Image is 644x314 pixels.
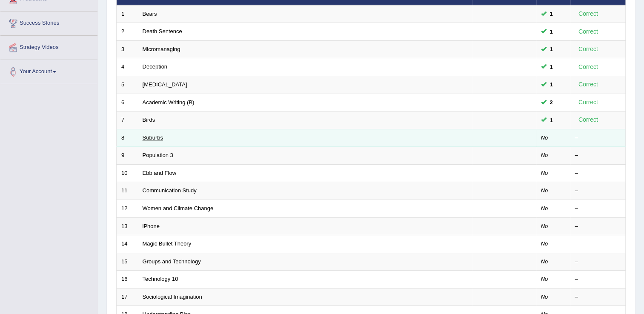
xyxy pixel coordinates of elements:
div: Correct [575,80,602,89]
div: Correct [575,27,602,37]
td: 8 [117,129,138,147]
div: – [575,240,621,248]
em: No [541,170,548,176]
td: 16 [117,271,138,288]
div: – [575,205,621,213]
em: No [541,134,548,141]
span: You can still take this question [547,9,556,18]
a: Ebb and Flow [143,170,177,176]
a: [MEDICAL_DATA] [143,81,187,88]
em: No [541,187,548,194]
a: Success Stories [0,11,97,33]
div: – [575,187,621,195]
a: Academic Writing (B) [143,99,195,106]
em: No [541,223,548,229]
div: Correct [575,44,602,54]
a: iPhone [143,223,160,229]
div: – [575,258,621,266]
a: Suburbs [143,134,163,141]
td: 3 [117,40,138,58]
td: 9 [117,147,138,165]
em: No [541,276,548,282]
a: Technology 10 [143,276,178,282]
td: 7 [117,111,138,129]
td: 15 [117,253,138,271]
em: No [541,240,548,247]
a: Magic Bullet Theory [143,240,192,247]
span: You can still take this question [547,27,556,36]
td: 6 [117,94,138,111]
span: You can still take this question [547,98,556,107]
td: 2 [117,23,138,41]
td: 12 [117,200,138,217]
td: 17 [117,288,138,306]
a: Micromanaging [143,46,180,52]
div: – [575,151,621,160]
a: Groups and Technology [143,258,201,265]
td: 14 [117,235,138,253]
td: 11 [117,182,138,200]
div: – [575,275,621,283]
div: – [575,134,621,142]
td: 1 [117,5,138,23]
a: Strategy Videos [0,36,97,57]
div: – [575,169,621,177]
a: Sociological Imagination [143,294,202,300]
a: Bears [143,11,157,17]
a: Deception [143,63,168,70]
em: No [541,258,548,265]
span: You can still take this question [547,45,556,54]
div: – [575,293,621,301]
td: 10 [117,164,138,182]
span: You can still take this question [547,80,556,89]
div: Correct [575,9,602,19]
div: Correct [575,115,602,125]
td: 4 [117,58,138,76]
em: No [541,294,548,300]
a: Your Account [0,60,97,81]
em: No [541,152,548,158]
a: Women and Climate Change [143,205,214,211]
em: No [541,205,548,211]
span: You can still take this question [547,63,556,71]
a: Death Sentence [143,28,182,34]
td: 13 [117,217,138,235]
div: Correct [575,97,602,107]
span: You can still take this question [547,116,556,125]
a: Population 3 [143,152,173,158]
a: Communication Study [143,187,197,194]
div: Correct [575,62,602,72]
a: Birds [143,117,155,123]
td: 5 [117,76,138,94]
div: – [575,223,621,231]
